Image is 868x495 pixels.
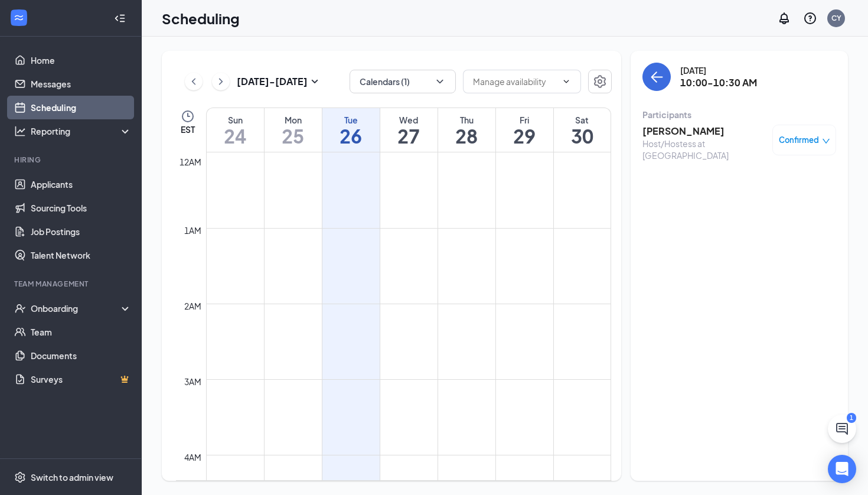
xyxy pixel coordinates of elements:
a: August 25, 2025 [265,108,322,152]
a: Team [31,320,132,344]
span: down [822,137,830,145]
h1: 28 [438,126,495,146]
svg: ChevronLeft [188,74,200,89]
h1: 27 [380,126,438,146]
svg: WorkstreamLogo [13,12,25,24]
a: Home [31,48,132,72]
a: August 24, 2025 [207,108,264,152]
svg: Clock [181,109,195,123]
svg: Settings [14,471,26,483]
svg: ChevronDown [562,77,571,86]
a: Messages [31,72,132,96]
h1: Scheduling [162,8,240,28]
svg: QuestionInfo [803,11,817,25]
div: CY [831,13,841,23]
input: Manage availability [473,75,557,88]
svg: Notifications [777,11,791,25]
a: Documents [31,344,132,367]
svg: ChevronRight [215,74,227,89]
svg: Analysis [14,125,26,137]
button: Settings [588,70,612,93]
div: Fri [496,114,553,126]
div: [DATE] [680,64,757,76]
div: 1am [182,224,204,237]
div: Mon [265,114,322,126]
a: August 26, 2025 [322,108,380,152]
div: Onboarding [31,302,122,314]
div: 12am [177,155,204,168]
div: Reporting [31,125,132,137]
div: Participants [642,109,836,121]
a: Applicants [31,172,132,196]
button: Calendars (1)ChevronDown [350,70,456,93]
a: SurveysCrown [31,367,132,391]
div: Host/Hostess at [GEOGRAPHIC_DATA] [642,138,766,161]
svg: UserCheck [14,302,26,314]
div: 4am [182,451,204,464]
button: ChatActive [828,415,856,443]
div: Switch to admin view [31,471,113,483]
span: Confirmed [779,134,819,146]
a: Scheduling [31,96,132,119]
a: August 29, 2025 [496,108,553,152]
div: Hiring [14,155,129,165]
div: Open Intercom Messenger [828,455,856,483]
a: Talent Network [31,243,132,267]
h1: 26 [322,126,380,146]
button: ChevronRight [212,73,230,90]
div: Tue [322,114,380,126]
div: Team Management [14,279,129,289]
svg: Collapse [114,12,126,24]
svg: SmallChevronDown [308,74,322,89]
a: Sourcing Tools [31,196,132,220]
a: August 27, 2025 [380,108,438,152]
div: Wed [380,114,438,126]
h3: [PERSON_NAME] [642,125,766,138]
svg: Settings [593,74,607,89]
span: EST [181,123,195,135]
div: Sun [207,114,264,126]
div: Thu [438,114,495,126]
a: August 30, 2025 [554,108,611,152]
div: 3am [182,375,204,388]
button: back-button [642,63,671,91]
h1: 29 [496,126,553,146]
h3: [DATE] - [DATE] [237,75,308,88]
svg: ChevronDown [434,76,446,87]
div: 2am [182,299,204,312]
div: Sat [554,114,611,126]
a: August 28, 2025 [438,108,495,152]
h1: 24 [207,126,264,146]
div: 1 [847,413,856,423]
h1: 25 [265,126,322,146]
h1: 30 [554,126,611,146]
h3: 10:00-10:30 AM [680,76,757,89]
svg: ChatActive [835,422,849,436]
a: Job Postings [31,220,132,243]
button: ChevronLeft [185,73,203,90]
svg: ArrowLeft [650,70,664,84]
